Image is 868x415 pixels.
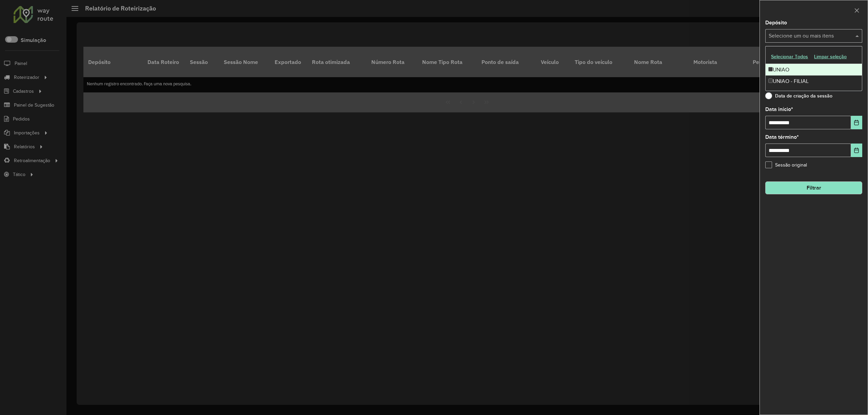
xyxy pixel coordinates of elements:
label: Data de criação da sessão [765,92,832,99]
div: UNIAO [766,64,862,75]
label: Sessão original [765,161,807,169]
button: Choose Date [851,116,862,129]
button: Choose Date [851,144,862,157]
button: Filtrar [765,181,862,194]
button: Selecionar Todos [768,51,811,62]
ng-dropdown-panel: Options list [765,46,862,91]
label: Depósito [765,19,787,27]
button: Limpar seleção [811,51,850,62]
div: UNIAO - FILIAL [766,75,862,87]
label: Data início [765,105,793,113]
label: Data término [765,133,799,141]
